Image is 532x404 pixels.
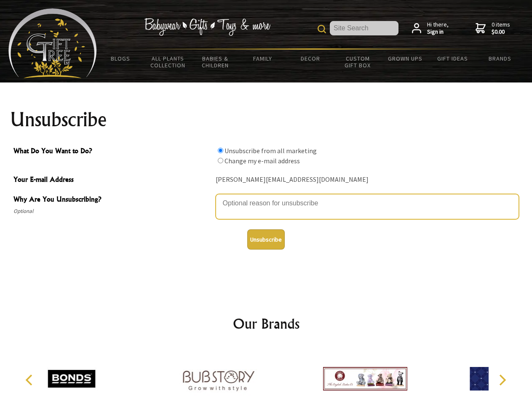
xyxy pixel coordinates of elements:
button: Previous [21,371,40,389]
img: Babyware - Gifts - Toys and more... [8,8,97,78]
h1: Unsubscribe [10,109,522,130]
a: Brands [476,50,524,67]
a: Family [239,50,287,67]
textarea: Why Are You Unsubscribing? [216,194,519,219]
a: Babies & Children [192,50,239,74]
input: What Do You Want to Do? [218,148,223,153]
a: 0 items$0.00 [476,21,510,36]
label: Change my e-mail address [225,157,300,165]
span: Your E-mail Address [13,174,211,186]
span: Hi there, [427,21,449,36]
button: Unsubscribe [247,229,285,250]
div: [PERSON_NAME][EMAIL_ADDRESS][DOMAIN_NAME] [216,173,519,186]
h2: Our Brands [17,314,516,334]
a: Hi there,Sign in [412,21,449,36]
input: What Do You Want to Do? [218,158,223,163]
span: Optional [13,206,211,216]
strong: Sign in [427,28,449,36]
a: Grown Ups [381,50,429,67]
input: Site Search [330,21,398,35]
a: Gift Ideas [429,50,476,67]
img: Babywear - Gifts - Toys & more [144,18,270,36]
span: 0 items [492,21,510,36]
a: All Plants Collection [144,50,192,74]
img: product search [318,25,326,33]
strong: $0.00 [492,28,510,36]
span: Why Are You Unsubscribing? [13,194,211,206]
label: Unsubscribe from all marketing [225,146,317,155]
button: Next [493,371,511,389]
span: What Do You Want to Do? [13,146,211,158]
a: BLOGS [97,50,144,67]
a: Decor [286,50,334,67]
a: Custom Gift Box [334,50,382,74]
